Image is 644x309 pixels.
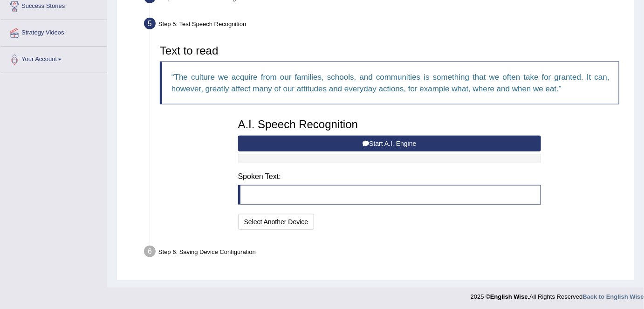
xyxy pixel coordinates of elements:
button: Select Another Device [238,214,315,230]
div: Step 6: Saving Device Configuration [140,243,630,263]
a: Your Account [0,47,107,70]
h3: Text to read [160,45,619,57]
a: Strategy Videos [0,20,107,43]
button: Start A.I. Engine [238,136,541,151]
h4: Spoken Text: [238,172,541,181]
q: The culture we acquire from our families, schools, and communities is something that we often tak... [171,73,610,93]
strong: English Wise. [490,293,529,300]
div: 2025 © All Rights Reserved [471,288,644,301]
h3: A.I. Speech Recognition [238,118,541,130]
a: Back to English Wise [583,293,644,300]
div: Step 5: Test Speech Recognition [140,15,630,35]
